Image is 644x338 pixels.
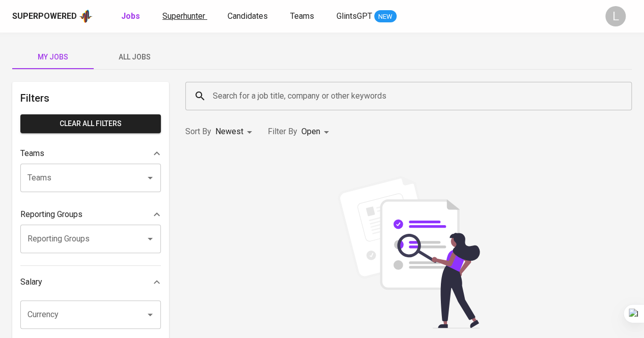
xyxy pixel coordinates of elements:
button: Open [143,171,157,185]
a: GlintsGPT NEW [337,10,397,23]
span: Candidates [228,11,268,21]
div: Salary [20,272,161,292]
span: My Jobs [18,51,88,64]
span: GlintsGPT [337,11,372,21]
a: Candidates [228,10,270,23]
div: Newest [215,122,256,141]
p: Newest [215,126,243,138]
button: Clear All filters [20,114,161,133]
a: Superpoweredapp logo [12,9,93,24]
b: Jobs [121,11,140,21]
a: Jobs [121,10,142,23]
button: Open [143,308,157,322]
span: Open [301,127,320,136]
p: Salary [20,276,42,288]
div: Reporting Groups [20,204,161,225]
p: Filter By [268,126,297,138]
a: Teams [290,10,316,23]
a: Superhunter [162,10,207,23]
p: Teams [20,147,44,160]
div: Teams [20,143,161,164]
span: NEW [374,12,397,22]
span: Teams [290,11,314,21]
div: Open [301,122,332,141]
h6: Filters [20,90,161,106]
div: L [605,6,626,26]
p: Sort By [185,126,211,138]
span: Superhunter [162,11,205,21]
p: Reporting Groups [20,208,82,221]
button: Open [143,232,157,246]
div: Superpowered [12,11,77,22]
span: Clear All filters [29,117,153,130]
img: file_searching.svg [332,176,485,328]
img: app logo [79,9,93,24]
span: All Jobs [100,51,169,64]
